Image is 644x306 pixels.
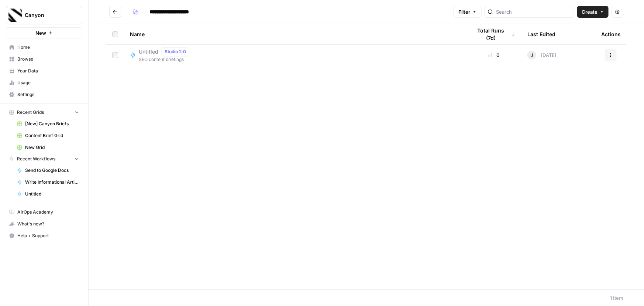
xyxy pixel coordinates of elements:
[577,6,609,18] button: Create
[582,8,597,16] span: Create
[6,218,82,229] div: What's new?
[610,294,623,302] div: 1 Item
[6,89,82,101] a: Settings
[25,179,79,186] span: Write Informational Article Outline
[8,8,22,22] img: Canyon Logo
[17,109,44,116] span: Recent Grids
[6,153,82,164] button: Recent Workflows
[6,206,82,218] a: AirOps Academy
[527,51,557,59] div: [DATE]
[165,48,186,55] span: Studio 2.0
[14,118,82,130] a: [New] Canyon Briefs
[14,164,82,176] a: Send to Google Docs
[6,77,82,89] a: Usage
[6,107,82,118] button: Recent Grids
[17,91,79,98] span: Settings
[35,29,46,37] span: New
[472,24,516,44] div: Total Runs (7d)
[130,24,460,44] div: Name
[14,176,82,188] a: Write Informational Article Outline
[17,232,79,239] span: Help + Support
[130,47,460,63] a: UntitledStudio 2.0SEO content briefings
[25,132,79,139] span: Content Brief Grid
[25,11,69,19] span: Canyon
[601,24,621,44] div: Actions
[139,56,192,63] span: SEO content briefings
[6,218,82,230] button: What's new?
[531,51,533,59] span: J
[6,230,82,242] button: Help + Support
[25,120,79,127] span: [New] Canyon Briefs
[14,188,82,200] a: Untitled
[25,144,79,151] span: New Grid
[17,68,79,74] span: Your Data
[109,6,121,18] button: Go back
[6,27,82,38] button: New
[17,44,79,51] span: Home
[14,142,82,153] a: New Grid
[458,8,470,16] span: Filter
[496,8,571,16] input: Search
[6,65,82,77] a: Your Data
[25,167,79,174] span: Send to Google Docs
[6,53,82,65] a: Browse
[472,51,516,59] div: 0
[17,79,79,86] span: Usage
[454,6,482,18] button: Filter
[17,209,79,215] span: AirOps Academy
[6,41,82,53] a: Home
[17,156,55,162] span: Recent Workflows
[14,130,82,142] a: Content Brief Grid
[6,6,82,24] button: Workspace: Canyon
[139,48,158,55] span: Untitled
[527,24,555,44] div: Last Edited
[17,56,79,62] span: Browse
[25,191,79,197] span: Untitled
